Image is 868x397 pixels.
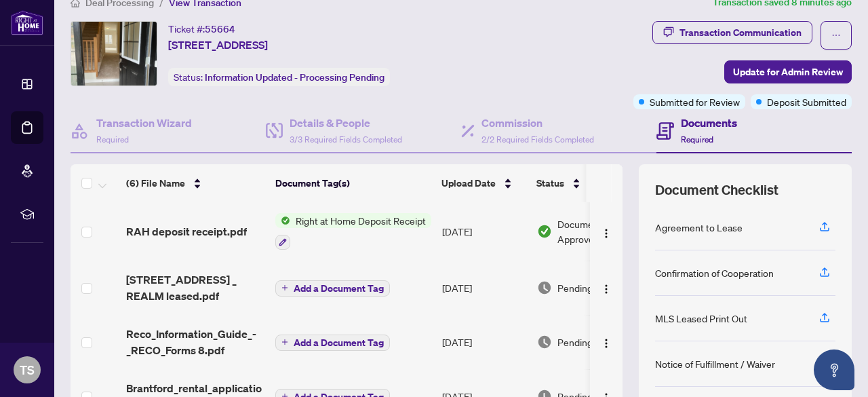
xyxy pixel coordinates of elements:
button: Add a Document Tag [275,279,390,297]
div: Notice of Fulfillment / Waiver [655,356,775,371]
span: Upload Date [441,176,496,191]
h4: Documents [681,115,737,131]
div: MLS Leased Print Out [655,311,747,326]
button: Status IconRight at Home Deposit Receipt [275,213,431,250]
img: logo [11,10,43,35]
div: Transaction Communication [679,22,802,43]
button: Logo [595,277,617,299]
span: ellipsis [831,31,841,40]
td: [DATE] [437,202,532,261]
span: Right at Home Deposit Receipt [290,213,431,228]
div: Agreement to Lease [655,220,743,235]
span: plus [281,339,288,345]
div: Status: [168,68,390,86]
img: Document Status [537,224,552,239]
td: [DATE] [437,261,532,315]
button: Update for Admin Review [724,60,852,83]
button: Open asap [814,349,854,390]
div: Ticket #: [168,21,235,37]
span: Document Approved [557,216,642,246]
th: Upload Date [436,164,531,202]
button: Add a Document Tag [275,335,390,351]
span: Information Updated - Processing Pending [205,71,384,83]
img: Logo [601,284,612,295]
th: Status [531,164,646,202]
img: Logo [601,228,612,239]
img: Status Icon [275,213,290,228]
button: Logo [595,331,617,353]
span: plus [281,284,288,291]
button: Add a Document Tag [275,280,390,297]
span: Add a Document Tag [294,284,384,293]
img: Document Status [537,280,552,295]
span: [STREET_ADDRESS] _ REALM leased.pdf [126,271,264,304]
img: Logo [601,338,612,349]
span: Pending Review [557,280,625,295]
span: Deposit Submitted [767,94,846,109]
span: [STREET_ADDRESS] [168,37,268,53]
span: TS [20,360,35,379]
button: Transaction Communication [652,21,812,44]
button: Logo [595,221,617,242]
td: [DATE] [437,315,532,369]
h4: Transaction Wizard [96,115,192,131]
button: Add a Document Tag [275,333,390,351]
th: (6) File Name [121,164,270,202]
span: RAH deposit receipt.pdf [126,223,247,240]
span: 2/2 Required Fields Completed [481,134,594,145]
h4: Commission [481,115,594,131]
img: Document Status [537,335,552,349]
th: Document Tag(s) [270,164,436,202]
img: IMG-X12375009_1.jpg [71,22,157,86]
span: Reco_Information_Guide_-_RECO_Forms 8.pdf [126,326,264,358]
span: Submitted for Review [650,94,740,109]
span: Required [96,134,129,145]
span: Pending Review [557,335,625,349]
span: Required [681,134,713,145]
span: 3/3 Required Fields Completed [290,134,402,145]
span: 55664 [205,23,235,35]
span: Status [536,176,564,191]
span: Add a Document Tag [294,338,384,347]
span: (6) File Name [126,176,185,191]
h4: Details & People [290,115,402,131]
span: Update for Admin Review [733,61,843,83]
div: Confirmation of Cooperation [655,265,774,280]
span: Document Checklist [655,181,778,200]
